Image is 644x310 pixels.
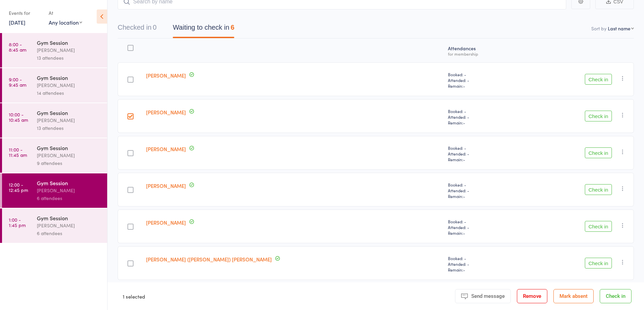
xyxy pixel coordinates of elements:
button: Check in [585,111,612,121]
div: [PERSON_NAME] [37,222,101,229]
span: Remain: [448,230,519,236]
a: [DATE] [9,19,25,26]
span: Attended: - [448,188,519,193]
a: [PERSON_NAME] [146,145,186,152]
span: Attended: - [448,151,519,157]
a: 10:00 -10:45 amGym Session[PERSON_NAME]13 attendees [2,103,107,138]
button: Check in [600,289,631,303]
button: Check in [585,74,612,85]
div: [PERSON_NAME] [37,151,101,159]
a: 9:00 -9:45 amGym Session[PERSON_NAME]14 attendees [2,68,107,103]
span: Attended: - [448,224,519,230]
span: Booked: - [448,145,519,151]
div: 13 attendees [37,124,101,132]
span: Booked: - [448,255,519,261]
label: Sort by [591,25,606,32]
div: 6 attendees [37,194,101,202]
span: Remain: [448,267,519,273]
button: Remove [517,289,547,303]
span: Remain: [448,193,519,199]
div: Gym Session [37,144,101,151]
span: Booked: - [448,72,519,77]
div: Events for [9,7,42,19]
a: [PERSON_NAME] [146,219,186,226]
span: - [463,267,465,273]
button: Send message [455,289,511,303]
time: 11:00 - 11:45 am [9,147,27,158]
div: Gym Session [37,109,101,116]
div: [PERSON_NAME] [37,81,101,89]
div: Gym Session [37,214,101,222]
div: [PERSON_NAME] [37,187,101,194]
time: 1:00 - 1:45 pm [9,217,26,228]
button: Check in [585,147,612,158]
time: 10:00 - 10:45 am [9,112,28,122]
a: 1:00 -1:45 pmGym Session[PERSON_NAME]6 attendees [2,208,107,243]
button: Waiting to check in6 [173,20,234,38]
span: - [463,120,465,125]
time: 9:00 - 9:45 am [9,77,26,87]
span: - [463,157,465,162]
time: 8:00 - 8:45 am [9,41,26,52]
div: Gym Session [37,179,101,187]
a: 8:00 -8:45 amGym Session[PERSON_NAME]13 attendees [2,33,107,67]
span: - [463,83,465,89]
span: Remain: [448,157,519,162]
div: Any location [49,19,82,26]
div: [PERSON_NAME] [37,46,101,54]
div: Gym Session [37,39,101,46]
div: 6 attendees [37,229,101,237]
div: 14 attendees [37,89,101,97]
span: Remain: [448,83,519,89]
div: 0 [153,24,157,31]
div: 9 attendees [37,159,101,167]
a: [PERSON_NAME] ([PERSON_NAME]) [PERSON_NAME] [146,256,272,263]
a: [PERSON_NAME] [146,109,186,116]
time: 12:00 - 12:45 pm [9,182,28,193]
span: Send message [471,293,505,299]
a: [PERSON_NAME] [146,182,186,189]
div: [PERSON_NAME] [37,116,101,124]
div: At [49,7,82,19]
button: Check in [585,184,612,195]
span: Booked: - [448,219,519,224]
div: 6 [231,24,234,31]
div: 13 attendees [37,54,101,62]
span: Booked: - [448,108,519,114]
div: 1 selected [123,289,145,303]
div: for membership [448,52,519,56]
button: Checked in0 [118,20,157,38]
button: Mark absent [553,289,594,303]
span: Remain: [448,120,519,125]
div: Atten­dances [445,41,522,59]
span: Attended: - [448,261,519,267]
div: Gym Session [37,74,101,81]
span: - [463,193,465,199]
span: Attended: - [448,77,519,83]
button: Check in [585,221,612,232]
span: - [463,230,465,236]
span: Attended: - [448,114,519,120]
div: Last name [608,25,630,32]
button: Check in [585,258,612,269]
a: 11:00 -11:45 amGym Session[PERSON_NAME]9 attendees [2,138,107,173]
a: [PERSON_NAME] [146,72,186,79]
a: 12:00 -12:45 pmGym Session[PERSON_NAME]6 attendees [2,173,107,208]
span: Booked: - [448,182,519,188]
